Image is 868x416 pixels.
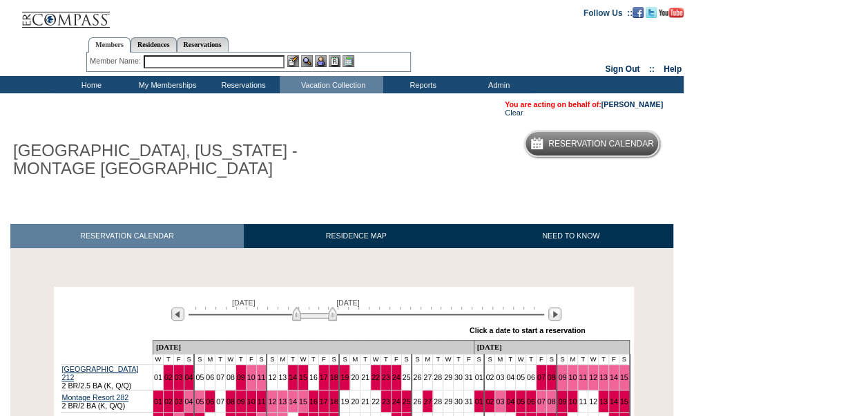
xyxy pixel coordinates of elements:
[568,373,577,381] a: 10
[299,397,307,406] a: 15
[205,354,215,365] td: M
[371,354,381,365] td: W
[175,397,183,406] a: 03
[382,397,390,406] a: 23
[517,397,525,406] a: 05
[343,55,354,67] img: b_calculator.gif
[454,397,463,406] a: 30
[372,373,380,381] a: 22
[278,397,287,406] a: 13
[412,354,422,365] td: S
[579,397,587,406] a: 11
[173,354,184,365] td: F
[185,373,193,381] a: 04
[62,393,129,401] a: Montage Resort 282
[527,397,535,406] a: 06
[329,354,339,365] td: S
[10,224,244,248] a: RESERVATION CALENDAR
[299,373,307,381] a: 15
[619,354,629,365] td: S
[475,373,483,381] a: 01
[244,224,469,248] a: RESIDENCE MAP
[610,397,618,406] a: 14
[226,373,235,381] a: 08
[454,373,463,381] a: 30
[62,365,139,381] a: [GEOGRAPHIC_DATA] 212
[525,354,536,365] td: T
[268,397,276,406] a: 12
[315,55,327,67] img: Impersonate
[403,373,411,381] a: 25
[392,397,401,406] a: 24
[164,397,173,406] a: 02
[247,373,255,381] a: 10
[664,64,682,74] a: Help
[128,76,204,93] td: My Memberships
[154,397,162,406] a: 01
[320,373,328,381] a: 17
[506,373,514,381] a: 04
[298,354,309,365] td: W
[537,397,546,406] a: 07
[336,299,360,307] span: [DATE]
[309,397,318,406] a: 16
[465,397,473,406] a: 31
[278,354,288,365] td: M
[380,354,391,365] td: T
[588,354,599,365] td: W
[258,373,266,381] a: 11
[659,8,684,16] a: Subscribe to our YouTube Channel
[468,224,673,248] a: NEED TO KNOW
[444,397,452,406] a: 29
[495,354,505,365] td: M
[278,373,287,381] a: 13
[633,7,644,18] img: Become our fan on Facebook
[184,354,194,365] td: S
[330,373,338,381] a: 18
[287,55,299,67] img: b_edit.gif
[496,397,504,406] a: 03
[308,354,318,365] td: T
[340,373,349,381] a: 19
[403,397,411,406] a: 25
[360,354,371,365] td: T
[318,354,329,365] td: F
[206,373,214,381] a: 06
[527,373,535,381] a: 06
[633,8,644,16] a: Become our fan on Facebook
[301,55,313,67] img: View
[646,7,657,18] img: Follow us on Twitter
[453,354,463,365] td: T
[351,373,359,381] a: 20
[177,37,229,52] a: Reservations
[517,373,525,381] a: 05
[350,354,360,365] td: M
[383,76,459,93] td: Reports
[382,373,390,381] a: 23
[548,140,654,149] h5: Reservation Calendar
[584,7,633,18] td: Follow Us ::
[320,397,328,406] a: 17
[423,354,433,365] td: M
[505,108,523,117] a: Clear
[88,37,131,53] a: Members
[289,373,297,381] a: 14
[496,373,504,381] a: 03
[171,308,184,321] img: Previous
[226,397,235,406] a: 08
[361,373,369,381] a: 21
[237,397,245,406] a: 09
[434,397,442,406] a: 28
[485,373,494,381] a: 02
[433,354,443,365] td: T
[52,76,128,93] td: Home
[309,373,318,381] a: 16
[215,354,226,365] td: T
[194,354,204,365] td: S
[372,397,380,406] a: 22
[339,354,349,365] td: S
[470,326,586,334] div: Click a date to start a reservation
[589,373,597,381] a: 12
[484,354,494,365] td: S
[195,373,204,381] a: 05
